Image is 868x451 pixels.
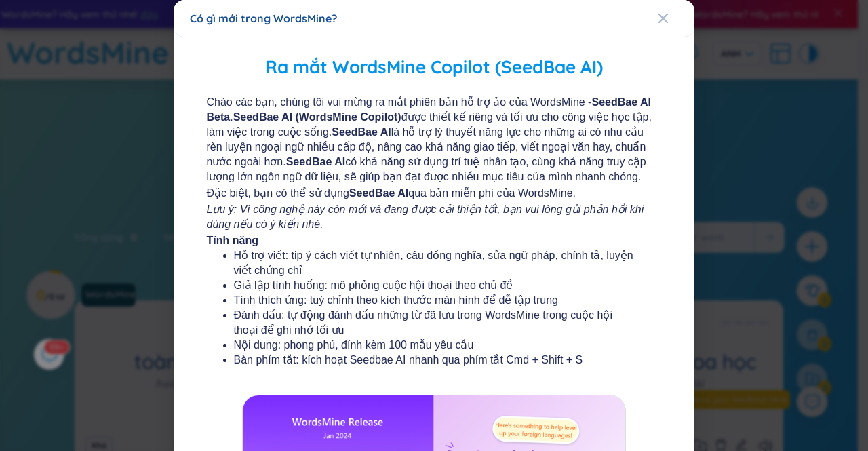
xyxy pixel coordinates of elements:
[234,279,513,291] font: Giả lập tình huống: mô phỏng cuộc hội thoại theo chủ đề
[286,156,345,168] font: SeedBae AI
[190,12,337,25] font: Có gì mới trong WordsMine?
[408,187,576,199] font: qua bản miễn phí của WordsMine.
[207,203,644,230] font: Lưu ý: Vì công nghệ này còn mới và đang được cải thiện tốt, bạn vui lòng gửi phản hồi khi dùng nế...
[207,235,258,246] font: Tính năng
[332,126,391,138] font: SeedBae AI
[207,187,349,199] font: Đặc biệt, bạn có thể sử dụng
[207,96,651,123] font: SeedBae AI Beta
[234,309,612,336] font: Đánh dấu: tự động đánh dấu những từ đã lưu trong WordsMine trong cuộc hội thoại để ghi nhớ tối ưu
[207,156,646,182] font: có khả năng sử dụng trí tuệ nhân tạo, cùng khả năng truy cập lượng lớn ngôn ngữ dữ liệu, sẽ giúp ...
[233,111,401,123] font: SeedBae AI (WordsMine Copilot)
[234,294,558,306] font: Tính thích ứng: tuỳ chỉnh theo kích thước màn hình để dễ tập trung
[265,56,603,78] font: Ra mắt WordsMine Copilot (SeedBae AI)
[234,250,633,276] font: Hỗ trợ viết: tip ý cách viết tự nhiên, câu đồng nghĩa, sửa ngữ pháp, chính tả, luyện viết chứng chỉ
[207,96,592,108] font: Chào các bạn, chúng tôi vui mừng ra mắt phiên bản hỗ trợ ảo của WordsMine -
[207,126,646,168] font: là hỗ trợ lý thuyết năng lực cho những ai có nhu cầu rèn luyện ngoại ngữ nhiều cấp độ, nâng cao k...
[207,111,652,138] font: được thiết kế riêng và tối ưu cho công việc học tập, làm việc trong cuộc sống.
[230,111,233,123] font: .
[349,187,408,199] font: SeedBae AI
[234,354,583,366] font: Bàn phím tắt: kích hoạt Seedbae AI nhanh qua phím tắt Cmd + Shift + S
[234,339,474,351] font: Nội dung: phong phú, đính kèm 100 mẫu yêu cầu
